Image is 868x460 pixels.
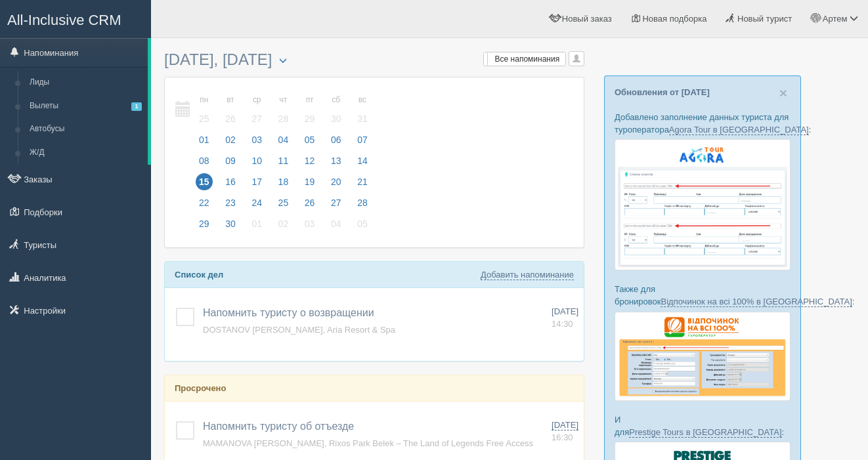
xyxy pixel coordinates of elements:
a: 25 [271,196,296,217]
a: 08 [192,154,217,175]
span: 11 [275,152,292,169]
img: otdihnavse100--%D1%84%D0%BE%D1%80%D0%BC%D0%B0-%D0%B1%D1%80%D0%BE%D0%BD%D0%B8%D1%80%D0%BE%D0%B2%D0... [615,312,791,401]
a: 05 [297,133,322,154]
span: 01 [248,215,265,232]
a: 19 [297,175,322,196]
a: Prestige Tours в [GEOGRAPHIC_DATA] [629,427,781,438]
a: пн 25 [192,87,217,133]
a: 05 [350,217,372,238]
a: Ж/Д [24,141,148,165]
a: 15 [192,175,217,196]
a: 27 [324,196,349,217]
a: 29 [192,217,217,238]
p: Также для бронировок : [615,283,791,308]
span: 14:30 [552,319,573,329]
button: Close [779,86,787,100]
span: 03 [301,215,318,232]
span: 08 [196,152,213,169]
p: Добавлено заполнение данных туриста для туроператора : [615,111,791,136]
span: 17 [248,173,265,190]
b: Список дел [175,270,223,280]
a: вс 31 [350,87,372,133]
span: 28 [275,110,292,127]
small: пн [196,94,213,106]
a: 02 [271,217,296,238]
a: ср 27 [244,87,269,133]
small: чт [275,94,292,106]
a: Автобусы [24,117,148,141]
span: 26 [301,194,318,211]
span: 03 [248,131,265,148]
span: 27 [248,110,265,127]
h3: [DATE], [DATE] [164,51,584,70]
span: Новая подборка [642,14,706,24]
a: 06 [324,133,349,154]
span: 26 [222,110,239,127]
span: 29 [196,215,213,232]
a: 20 [324,175,349,196]
span: 23 [222,194,239,211]
a: пт 29 [297,87,322,133]
a: вт 26 [218,87,243,133]
small: сб [328,94,345,106]
a: 01 [192,133,217,154]
a: DOSTANOV [PERSON_NAME], Aria Resort & Spa [203,325,395,335]
a: 18 [271,175,296,196]
a: 14 [350,154,372,175]
a: 17 [244,175,269,196]
span: 1 [131,102,142,111]
a: чт 28 [271,87,296,133]
span: 30 [328,110,345,127]
a: 03 [297,217,322,238]
span: 22 [196,194,213,211]
span: 28 [354,194,371,211]
a: 28 [350,196,372,217]
a: 01 [244,217,269,238]
a: Agora Tour в [GEOGRAPHIC_DATA] [669,125,809,135]
span: 01 [196,131,213,148]
img: agora-tour-%D1%84%D0%BE%D1%80%D0%BC%D0%B0-%D0%B1%D1%80%D0%BE%D0%BD%D1%8E%D0%B2%D0%B0%D0%BD%D0%BD%... [615,139,791,270]
span: 14 [354,152,371,169]
span: 12 [301,152,318,169]
span: 30 [222,215,239,232]
span: Все напоминания [495,54,560,64]
span: 13 [328,152,345,169]
a: 30 [218,217,243,238]
small: пт [301,94,318,106]
a: 24 [244,196,269,217]
span: 09 [222,152,239,169]
span: 05 [354,215,371,232]
span: 15 [196,173,213,190]
span: 29 [301,110,318,127]
a: All-Inclusive CRM [1,1,150,37]
span: Новый заказ [562,14,612,24]
a: Обновления от [DATE] [615,87,710,97]
b: Просрочено [175,383,226,393]
small: вс [354,94,371,106]
span: 04 [328,215,345,232]
a: 21 [350,175,372,196]
span: 04 [275,131,292,148]
a: 10 [244,154,269,175]
span: 06 [328,131,345,148]
p: И для : [615,413,791,438]
a: 22 [192,196,217,217]
span: 02 [222,131,239,148]
a: Добавить напоминание [481,270,574,280]
a: 26 [297,196,322,217]
a: Напомнить туристу об отъезде [203,421,354,432]
a: 12 [297,154,322,175]
span: 10 [248,152,265,169]
span: 21 [354,173,371,190]
span: × [779,85,787,100]
span: Напомнить туристу о возвращении [203,307,374,318]
a: 04 [271,133,296,154]
span: All-Inclusive CRM [7,12,121,28]
a: Відпочинок на всі 100% в [GEOGRAPHIC_DATA] [661,297,852,307]
span: [DATE] [552,306,578,316]
span: 05 [301,131,318,148]
a: 09 [218,154,243,175]
a: 02 [218,133,243,154]
a: 16 [218,175,243,196]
